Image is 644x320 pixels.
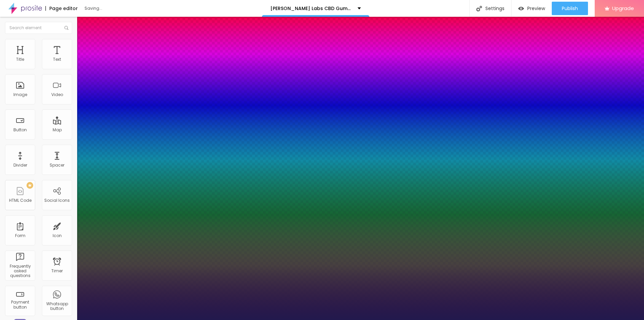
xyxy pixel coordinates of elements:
[562,6,578,11] span: Publish
[13,92,27,97] div: Image
[612,5,634,11] span: Upgrade
[64,26,68,30] img: Icone
[85,6,162,10] div: Saving...
[15,233,25,238] div: Form
[51,92,63,97] div: Video
[9,198,32,203] div: HTML Code
[53,233,62,238] div: Icon
[518,6,524,11] img: view-1.svg
[476,6,482,11] img: Icone
[13,128,27,132] div: Button
[44,198,70,203] div: Social Icons
[45,6,78,11] div: Page editor
[13,163,27,168] div: Divider
[51,269,63,273] div: Timer
[527,6,545,11] span: Preview
[512,2,552,15] button: Preview
[53,128,62,132] div: Map
[53,57,61,62] div: Text
[44,302,70,311] div: Whatsapp button
[7,264,33,278] div: Frequently asked questions
[270,6,353,11] p: [PERSON_NAME] Labs CBD Gummies Official Website
[552,2,588,15] button: Publish
[5,22,72,34] input: Search element
[16,57,24,62] div: Title
[50,163,64,168] div: Spacer
[7,300,33,310] div: Payment button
